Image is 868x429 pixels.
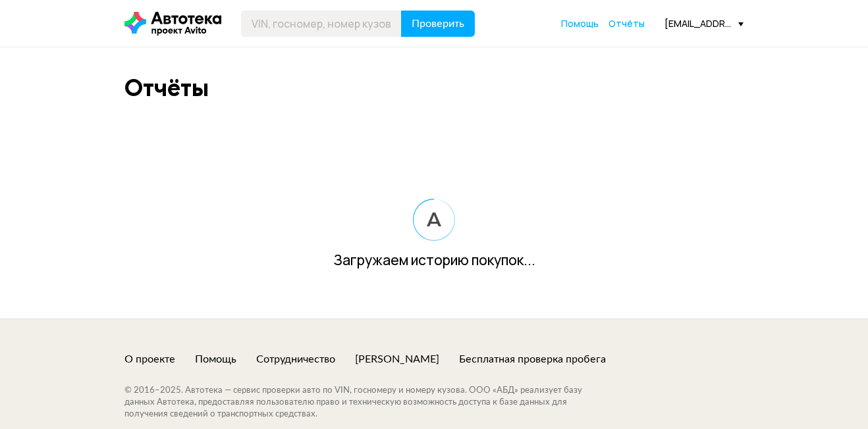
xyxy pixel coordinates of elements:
[241,11,402,37] input: VIN, госномер, номер кузова
[256,352,335,366] a: Сотрудничество
[459,352,606,366] a: Бесплатная проверка пробега
[195,352,236,366] a: Помощь
[124,254,744,266] div: Загружаем историю покупок...
[401,11,475,37] button: Проверить
[355,352,439,366] a: [PERSON_NAME]
[609,17,645,30] a: Отчёты
[561,17,599,30] a: Помощь
[124,385,609,420] div: © 2016– 2025 . Автотека — сервис проверки авто по VIN, госномеру и номеру кузова. ООО «АБД» реали...
[124,352,175,366] a: О проекте
[665,17,744,30] div: [EMAIL_ADDRESS][DOMAIN_NAME]
[124,74,209,102] div: Отчёты
[412,18,464,29] span: Проверить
